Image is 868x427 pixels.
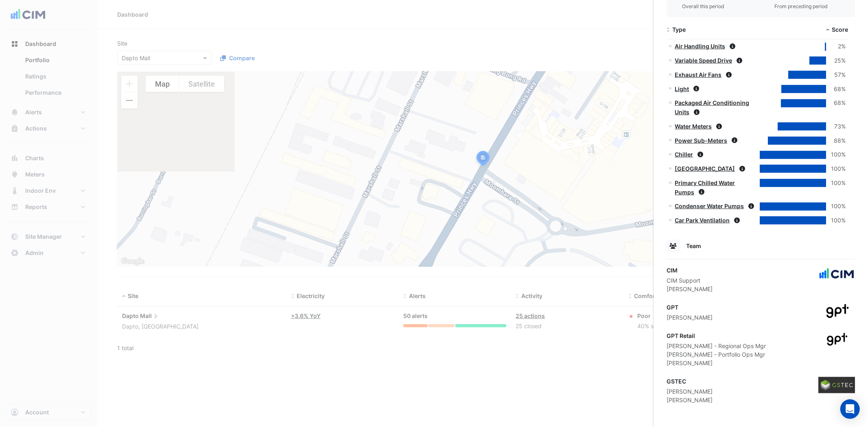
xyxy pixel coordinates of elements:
div: 100% [826,164,846,174]
a: Water Meters [675,123,712,130]
a: [GEOGRAPHIC_DATA] [675,165,735,172]
a: Light [675,85,689,92]
div: 68% [826,98,846,108]
div: 57% [826,70,846,80]
a: Condenser Water Pumps [675,203,744,209]
a: Car Park Ventilation [675,217,730,224]
div: 2% [826,42,846,51]
div: [PERSON_NAME] [667,313,713,322]
div: 73% [826,122,846,131]
div: GSTEC [667,377,713,386]
div: [PERSON_NAME] [667,396,713,404]
div: 88% [826,136,846,146]
div: GPT [667,303,713,312]
div: [PERSON_NAME] - Regional Ops Mgr [667,342,766,350]
a: Variable Speed Drive [675,57,732,64]
div: 100% [826,216,846,225]
img: GPT [818,303,855,319]
div: 100% [826,150,846,159]
a: Chiller [675,151,693,158]
div: CIM [667,266,713,274]
div: 100% [826,202,846,211]
div: Overall this period [682,3,724,10]
a: Primary Chilled Water Pumps [675,179,735,196]
a: Exhaust Air Fans [675,71,722,78]
div: [PERSON_NAME] [667,387,713,396]
a: Power Sub-Meters [675,137,727,144]
div: 25% [826,56,846,65]
div: [PERSON_NAME] - Portfolio Ops Mgr [667,350,766,359]
a: Air Handling Units [675,43,725,50]
div: [PERSON_NAME] [667,359,766,367]
span: Team [686,242,701,249]
div: 68% [826,85,846,94]
span: Type [672,26,686,33]
span: Score [832,26,848,33]
img: GSTEC [818,377,855,393]
div: CIM Support [667,276,713,285]
div: From preceding period [775,3,828,10]
div: GPT Retail [667,331,766,340]
img: GPT Retail [818,331,855,348]
div: [PERSON_NAME] [667,285,713,293]
div: 100% [826,179,846,188]
div: Open Intercom Messenger [840,399,860,419]
img: CIM [818,266,855,282]
a: Packaged Air Conditioning Units [675,99,749,115]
